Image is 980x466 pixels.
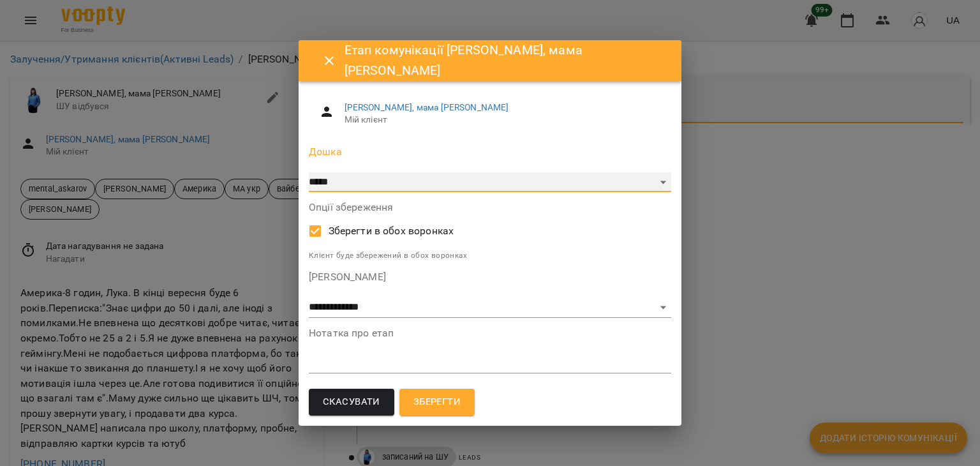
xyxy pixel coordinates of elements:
[309,328,671,338] label: Нотатка про етап
[329,223,454,239] span: Зберегти в обох воронках
[345,40,666,80] h6: Етап комунікації [PERSON_NAME], мама [PERSON_NAME]
[309,272,671,282] label: [PERSON_NAME]
[314,45,345,76] button: Close
[345,102,509,112] a: [PERSON_NAME], мама [PERSON_NAME]
[309,389,394,416] button: Скасувати
[399,389,475,416] button: Зберегти
[309,202,671,213] label: Опції збереження
[309,147,671,157] label: Дошка
[323,394,380,410] span: Скасувати
[413,394,461,410] span: Зберегти
[309,250,671,262] p: Клієнт буде збережений в обох воронках
[345,114,661,126] span: Мій клієнт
